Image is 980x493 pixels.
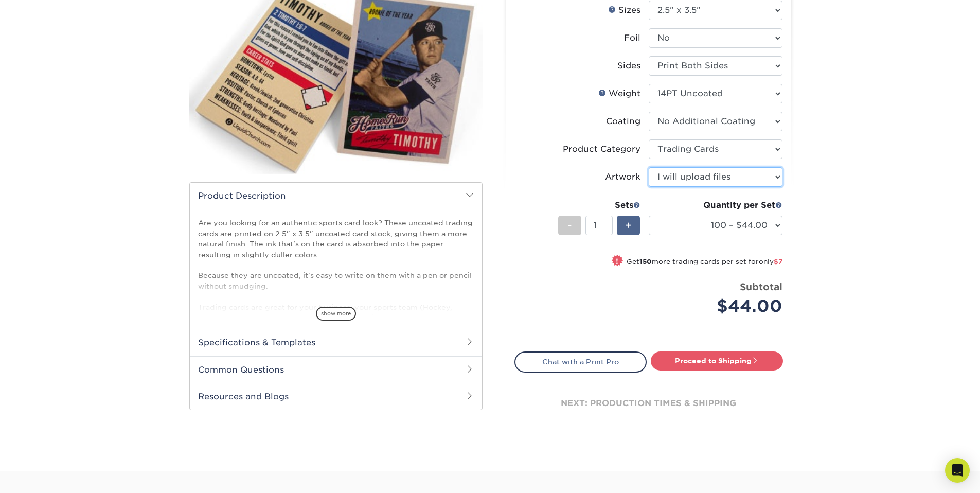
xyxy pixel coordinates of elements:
div: Sets [558,199,640,212]
span: only [759,258,782,266]
div: Product Category [563,143,640,155]
span: $7 [774,258,782,266]
span: + [625,218,632,233]
h2: Specifications & Templates [190,329,482,356]
strong: 150 [639,258,652,266]
p: Are you looking for an authentic sports card look? These uncoated trading cards are printed on 2.... [198,218,474,333]
div: Artwork [605,171,640,183]
small: Get more trading cards per set for [627,258,782,268]
h2: Common Questions [190,356,482,383]
div: Sizes [608,4,640,16]
div: $44.00 [656,294,782,319]
div: Sides [617,60,640,72]
strong: Subtotal [740,281,782,292]
a: Proceed to Shipping [651,351,783,370]
span: show more [316,307,356,321]
span: - [567,218,572,233]
h2: Resources and Blogs [190,383,482,410]
div: Open Intercom Messenger [945,458,970,483]
div: Quantity per Set [649,199,782,212]
div: Coating [606,115,640,128]
div: next: production times & shipping [514,373,783,434]
a: Chat with a Print Pro [514,351,647,372]
div: Foil [624,32,640,44]
h2: Product Description [190,183,482,209]
span: ! [616,256,618,267]
div: Weight [598,87,640,100]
